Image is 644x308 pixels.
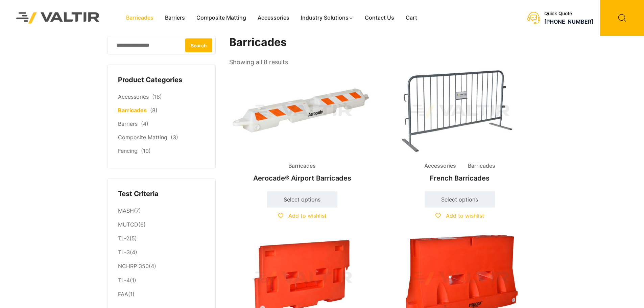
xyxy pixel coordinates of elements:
[141,120,148,127] span: (4)
[118,277,130,284] a: TL-4
[120,13,159,23] a: Barricades
[544,18,593,25] a: [PHONE_NUMBER]
[118,287,205,300] li: (1)
[118,232,205,246] li: (5)
[267,191,337,208] a: Select options for “Aerocade® Airport Barricades”
[118,107,147,114] a: Barricades
[118,263,149,269] a: NCHRP 350
[118,75,205,85] h4: Product Categories
[229,56,288,68] p: Showing all 8 results
[278,212,327,219] a: Add to wishlist
[118,246,205,260] li: (4)
[159,13,191,23] a: Barriers
[118,120,138,127] a: Barriers
[446,212,484,219] span: Add to wishlist
[435,212,484,219] a: Add to wishlist
[288,212,327,219] span: Add to wishlist
[252,13,295,23] a: Accessories
[387,68,533,186] a: Accessories BarricadesFrench Barricades
[7,3,109,32] img: Valtir Rentals
[118,134,167,141] a: Composite Matting
[359,13,400,23] a: Contact Us
[229,68,375,186] a: BarricadesAerocade® Airport Barricades
[463,161,500,171] span: Barricades
[229,36,533,49] h1: Barricades
[283,161,321,171] span: Barricades
[118,235,129,242] a: TL-2
[152,93,162,100] span: (18)
[387,171,533,186] h2: French Barricades
[118,189,205,199] h4: Test Criteria
[171,134,178,141] span: (3)
[118,291,128,298] a: FAA
[400,13,423,23] a: Cart
[425,191,495,208] a: Select options for “French Barricades”
[118,221,138,228] a: MUTCD
[544,11,593,17] div: Quick Quote
[118,147,138,154] a: Fencing
[191,13,252,23] a: Composite Matting
[141,147,151,154] span: (10)
[150,107,158,114] span: (8)
[118,218,205,232] li: (6)
[118,207,134,214] a: MASH
[118,260,205,274] li: (4)
[185,38,212,52] button: Search
[229,171,375,186] h2: Aerocade® Airport Barricades
[118,249,130,256] a: TL-3
[295,13,359,23] a: Industry Solutions
[419,161,461,171] span: Accessories
[118,204,205,218] li: (7)
[118,274,205,287] li: (1)
[118,93,149,100] a: Accessories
